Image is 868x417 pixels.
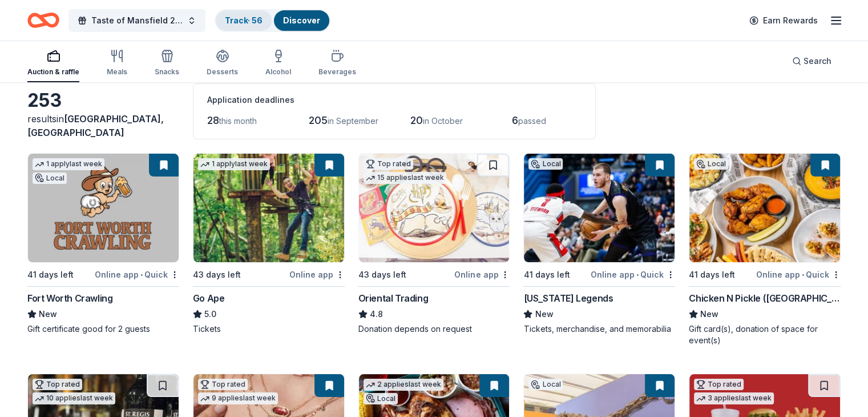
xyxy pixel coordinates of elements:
[33,158,104,170] div: 1 apply last week
[802,270,804,279] span: •
[410,114,423,126] span: 20
[27,89,179,112] div: 253
[198,392,278,404] div: 9 applies last week
[358,323,510,335] div: Donation depends on request
[207,67,238,77] div: Desserts
[27,112,179,139] div: results
[193,323,345,335] div: Tickets
[328,116,378,126] span: in September
[155,67,179,77] div: Snacks
[742,10,825,31] a: Earn Rewards
[107,45,127,82] button: Meals
[512,114,518,126] span: 6
[265,67,291,77] div: Alcohol
[364,172,446,184] div: 15 applies last week
[756,267,841,282] div: Online app Quick
[689,268,735,282] div: 41 days left
[524,154,675,262] img: Image for Texas Legends
[193,268,241,282] div: 43 days left
[518,116,546,126] span: passed
[454,267,510,282] div: Online app
[523,291,613,305] div: [US_STATE] Legends
[193,291,225,305] div: Go Ape
[700,307,718,321] span: New
[95,267,179,282] div: Online app Quick
[359,154,510,262] img: Image for Oriental Trading
[193,153,345,335] a: Image for Go Ape1 applylast week43 days leftOnline appGo Ape5.0Tickets
[523,268,570,282] div: 41 days left
[27,113,164,138] span: [GEOGRAPHIC_DATA], [GEOGRAPHIC_DATA]
[215,9,330,32] button: Track· 56Discover
[591,267,675,282] div: Online app Quick
[523,153,675,335] a: Image for Texas LegendsLocal41 days leftOnline app•Quick[US_STATE] LegendsNewTickets, merchandise...
[225,15,263,25] a: Track· 56
[694,158,728,170] div: Local
[689,291,841,305] div: Chicken N Pickle ([GEOGRAPHIC_DATA])
[535,307,553,321] span: New
[27,7,59,34] a: Home
[783,50,841,73] button: Search
[318,45,356,82] button: Beverages
[27,323,179,335] div: Gift certificate good for 2 guests
[204,307,216,321] span: 5.0
[358,268,406,282] div: 43 days left
[193,154,344,262] img: Image for Go Ape
[198,158,270,170] div: 1 apply last week
[207,114,219,126] span: 28
[27,291,112,305] div: Fort Worth Crawling
[33,379,82,390] div: Top rated
[107,67,127,77] div: Meals
[219,116,257,126] span: this month
[694,392,774,404] div: 3 applies last week
[689,154,840,262] img: Image for Chicken N Pickle (Grand Prairie)
[636,270,639,279] span: •
[27,153,179,335] a: Image for Fort Worth Crawling1 applylast weekLocal41 days leftOnline app•QuickFort Worth Crawling...
[28,154,179,262] img: Image for Fort Worth Crawling
[140,270,143,279] span: •
[27,45,79,82] button: Auction & raffle
[283,15,320,25] a: Discover
[689,153,841,346] a: Image for Chicken N Pickle (Grand Prairie)Local41 days leftOnline app•QuickChicken N Pickle ([GEO...
[33,392,115,404] div: 10 applies last week
[528,379,563,390] div: Local
[358,291,429,305] div: Oriental Trading
[689,323,841,346] div: Gift card(s), donation of space for event(s)
[289,267,345,282] div: Online app
[155,45,179,82] button: Snacks
[364,379,443,391] div: 2 applies last week
[364,158,413,170] div: Top rated
[91,14,183,27] span: Taste of Mansfield 2025
[358,153,510,335] a: Image for Oriental TradingTop rated15 applieslast week43 days leftOnline appOriental Trading4.8Do...
[198,379,248,390] div: Top rated
[33,173,67,184] div: Local
[27,268,74,282] div: 41 days left
[318,67,356,77] div: Beverages
[27,113,164,138] span: in
[423,116,463,126] span: in October
[27,67,79,77] div: Auction & raffle
[694,379,744,390] div: Top rated
[309,114,328,126] span: 205
[39,307,57,321] span: New
[265,45,291,82] button: Alcohol
[364,393,398,404] div: Local
[523,323,675,335] div: Tickets, merchandise, and memorabilia
[207,93,582,107] div: Application deadlines
[370,307,383,321] span: 4.8
[207,45,238,82] button: Desserts
[528,158,563,170] div: Local
[804,54,831,68] span: Search
[68,9,205,32] button: Taste of Mansfield 2025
